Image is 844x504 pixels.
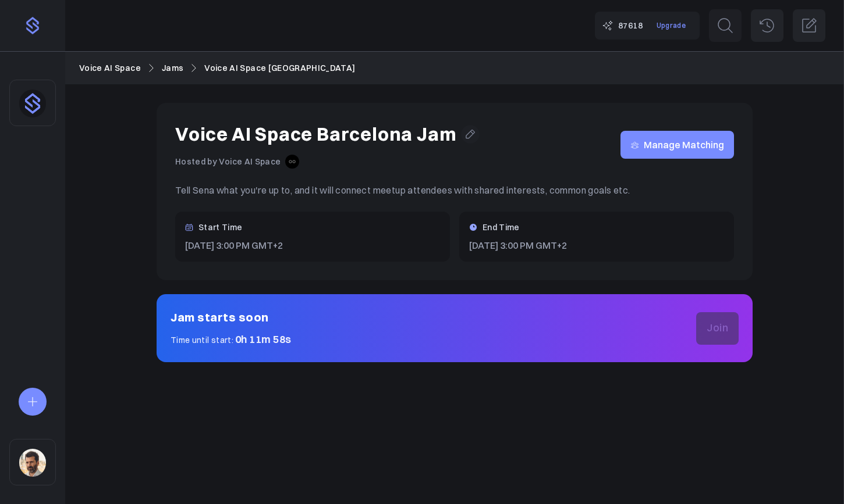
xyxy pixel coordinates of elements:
[162,62,183,74] a: Jams
[285,155,299,169] img: 9mhdfgk8p09k1q6k3czsv07kq9ew
[19,449,46,477] img: sqr4epb0z8e5jm577i6jxqftq3ng
[79,62,141,74] a: Voice AI Space
[185,238,441,252] p: [DATE] 3:00 PM GMT+2
[171,335,233,345] span: Time until start:
[204,62,355,74] a: Voice AI Space [GEOGRAPHIC_DATA]
[198,221,243,234] h3: Start Time
[79,62,830,74] nav: Breadcrumb
[175,155,281,168] p: Hosted by Voice AI Space
[650,16,693,34] a: Upgrade
[175,183,734,198] p: Tell Sena what you're up to, and it will connect meetup attendees with shared interests, common g...
[171,308,269,327] h2: Jam starts soon
[483,221,520,234] h3: End Time
[175,121,456,148] h1: Voice AI Space Barcelona Jam
[23,16,42,35] img: purple-logo-18f04229334c5639164ff563510a1dba46e1211543e89c7069427642f6c28bac.png
[620,131,734,159] a: Manage Matching
[696,312,739,345] button: Join
[19,90,46,117] img: dhnou9yomun9587rl8johsq6w6vr
[469,238,725,252] p: [DATE] 3:00 PM GMT+2
[618,19,643,32] span: 87618
[235,333,292,346] span: 0h 11m 58s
